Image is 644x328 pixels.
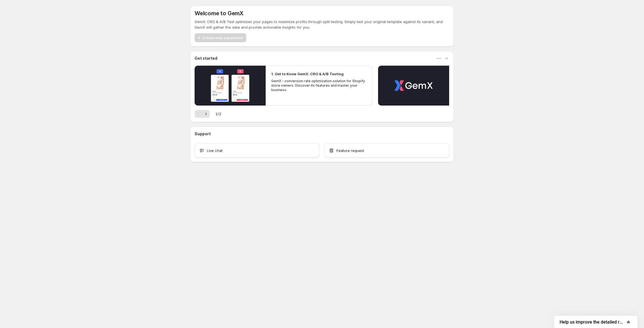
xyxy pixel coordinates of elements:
[378,66,449,106] button: Play video
[271,71,344,77] h2: 1. Get to Know GemX: CRO & A/B Testing
[195,131,211,137] h3: Support
[195,110,210,118] nav: Pagination
[195,19,449,30] p: GemX: CRO & A/B Test optimizes your pages to maximize profits through split testing. Simply test ...
[560,319,632,325] button: Show survey - Help us improve the detailed report for A/B campaigns
[202,110,210,118] button: Next
[336,148,364,153] span: Feature request
[195,66,266,106] button: Play video
[271,79,367,92] p: GemX - conversion rate optimization solution for Shopify store owners. Discover its features and ...
[195,56,217,61] h3: Get started
[195,10,243,17] h5: Welcome to GemX
[215,111,221,117] span: 1 / 2
[207,148,223,153] span: Live chat
[560,319,625,325] span: Help us improve the detailed report for A/B campaigns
